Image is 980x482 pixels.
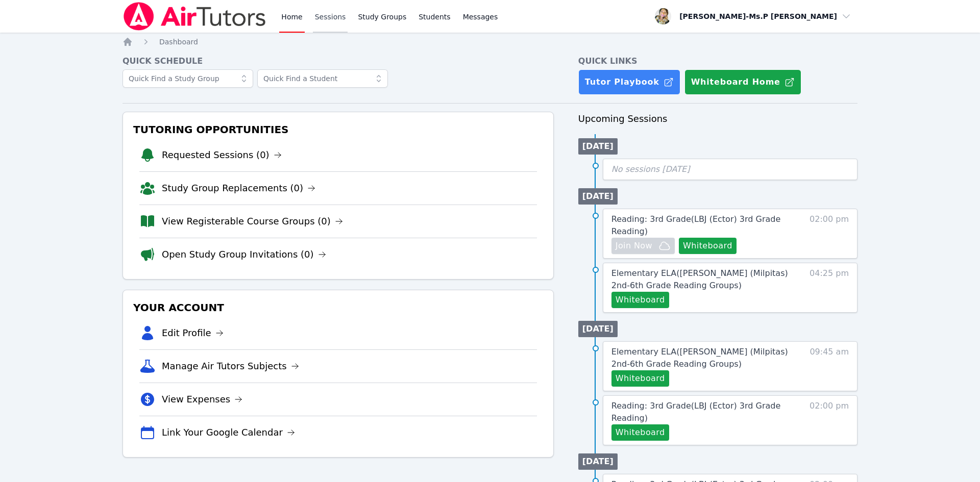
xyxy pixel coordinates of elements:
span: 04:25 pm [810,267,849,308]
button: Whiteboard [611,292,669,308]
button: Join Now [611,238,675,254]
a: Tutor Playbook [578,69,680,95]
li: [DATE] [578,188,618,205]
span: No sessions [DATE] [611,164,690,174]
h4: Quick Links [578,55,857,67]
li: [DATE] [578,453,618,470]
button: Whiteboard [679,238,737,254]
a: Open Study Group Invitations (0) [162,247,326,262]
a: View Expenses [162,392,242,407]
button: Whiteboard [611,370,669,387]
a: Reading: 3rd Grade(LBJ (Ector) 3rd Grade Reading) [611,213,790,238]
a: Elementary ELA([PERSON_NAME] (Milpitas) 2nd-6th Grade Reading Groups) [611,267,790,292]
h4: Quick Schedule [122,55,554,67]
li: [DATE] [578,321,618,337]
span: Elementary ELA ( [PERSON_NAME] (Milpitas) 2nd-6th Grade Reading Groups ) [611,268,788,290]
button: Whiteboard [611,424,669,441]
span: 09:45 am [810,346,849,387]
img: Air Tutors [122,2,267,31]
button: Whiteboard Home [684,69,801,95]
span: Elementary ELA ( [PERSON_NAME] (Milpitas) 2nd-6th Grade Reading Groups ) [611,347,788,369]
h3: Upcoming Sessions [578,112,857,126]
input: Quick Find a Study Group [122,69,253,88]
span: Dashboard [159,38,198,46]
span: 02:00 pm [810,400,849,441]
a: Reading: 3rd Grade(LBJ (Ector) 3rd Grade Reading) [611,400,790,424]
span: Reading: 3rd Grade ( LBJ (Ector) 3rd Grade Reading ) [611,214,780,236]
span: Reading: 3rd Grade ( LBJ (Ector) 3rd Grade Reading ) [611,401,780,423]
a: Dashboard [159,37,198,47]
h3: Tutoring Opportunities [131,120,545,139]
input: Quick Find a Student [257,69,388,88]
nav: Breadcrumb [122,37,857,47]
a: Requested Sessions (0) [162,148,282,162]
a: View Registerable Course Groups (0) [162,214,343,229]
span: 02:00 pm [810,213,849,254]
li: [DATE] [578,138,618,155]
a: Elementary ELA([PERSON_NAME] (Milpitas) 2nd-6th Grade Reading Groups) [611,346,790,370]
a: Manage Air Tutors Subjects [162,359,299,373]
span: Messages [463,12,498,22]
span: Join Now [616,240,652,252]
a: Study Group Replacements (0) [162,181,315,195]
h3: Your Account [131,298,545,317]
a: Edit Profile [162,326,224,340]
a: Link Your Google Calendar [162,425,295,440]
